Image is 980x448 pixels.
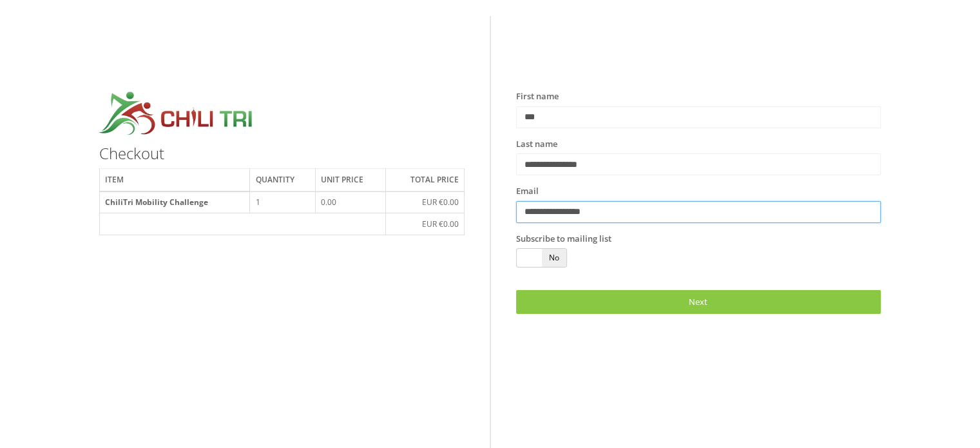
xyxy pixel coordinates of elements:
[386,191,464,213] td: EUR €0.00
[542,249,567,267] span: No
[516,138,557,151] label: Last name
[99,145,464,162] h3: Checkout
[100,169,250,191] th: Item
[250,169,315,191] th: Quantity
[386,213,464,235] td: EUR €0.00
[516,185,539,198] label: Email
[516,233,611,246] label: Subscribe to mailing list
[250,191,315,213] td: 1
[516,290,881,314] a: Next
[516,90,559,103] label: First name
[315,191,385,213] td: 0.00
[99,90,253,139] img: croppedchilitri.jpg
[386,169,464,191] th: Total price
[100,191,250,213] th: ChiliTri Mobility Challenge
[315,169,385,191] th: Unit price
